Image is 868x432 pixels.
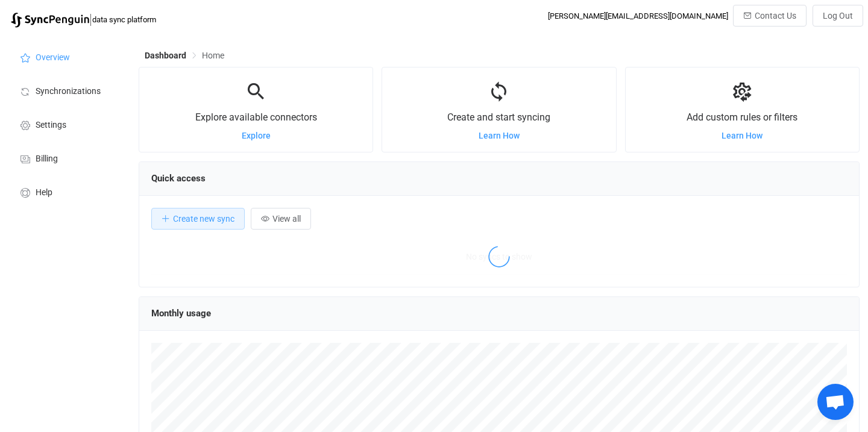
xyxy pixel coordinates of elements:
[92,15,156,24] span: data sync platform
[11,13,89,28] img: syncpenguin.svg
[36,87,101,96] span: Synchronizations
[36,154,58,164] span: Billing
[89,11,92,28] span: |
[722,131,763,140] a: Learn How
[151,173,206,184] span: Quick access
[6,40,127,74] a: Overview
[151,308,211,319] span: Monthly usage
[36,188,52,198] span: Help
[6,74,127,107] a: Synchronizations
[687,111,797,123] span: Add custom rules or filters
[145,51,224,60] div: Breadcrumb
[251,208,311,230] button: View all
[272,214,301,224] span: View all
[195,111,317,123] span: Explore available connectors
[817,384,854,420] div: Open chat
[6,175,127,208] a: Help
[6,141,127,175] a: Billing
[11,11,156,28] a: |data sync platform
[6,107,127,141] a: Settings
[151,208,245,230] button: Create new sync
[447,111,550,123] span: Create and start syncing
[548,11,728,20] div: [PERSON_NAME][EMAIL_ADDRESS][DOMAIN_NAME]
[733,5,807,27] button: Contact Us
[145,51,186,60] span: Dashboard
[202,51,224,60] span: Home
[36,53,70,63] span: Overview
[242,131,271,140] a: Explore
[755,11,796,20] span: Contact Us
[813,5,863,27] button: Log Out
[36,121,66,130] span: Settings
[173,214,234,224] span: Create new sync
[479,131,520,140] a: Learn How
[823,11,853,20] span: Log Out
